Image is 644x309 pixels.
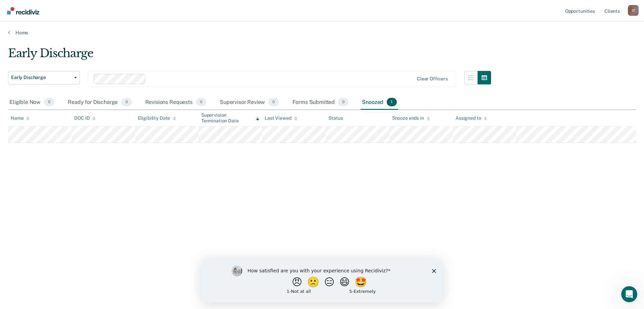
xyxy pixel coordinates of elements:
[387,98,396,107] span: 1
[7,7,39,14] img: Recidiviz
[291,95,350,110] div: Forms Submitted0
[392,115,430,121] div: Snooze ends in
[121,98,131,107] span: 0
[138,115,176,121] div: Eligibility Date
[8,71,80,84] button: Early Discharge
[8,46,491,66] div: Early Discharge
[44,98,54,107] span: 0
[74,115,96,121] div: DOC ID
[218,95,280,110] div: Supervisor Review0
[8,30,636,36] a: Home
[455,115,487,121] div: Assigned to
[201,112,259,124] div: Supervision Termination Date
[268,98,279,107] span: 0
[621,286,637,302] iframe: Intercom live chat
[11,115,30,121] div: Name
[417,76,448,82] div: Clear officers
[628,5,639,16] div: J T
[328,115,343,121] div: Status
[202,259,442,302] iframe: Survey by Kim from Recidiviz
[265,115,297,121] div: Last Viewed
[361,95,398,110] div: Snoozed1
[338,98,348,107] span: 0
[144,95,208,110] div: Revisions Requests0
[628,5,639,16] button: Profile dropdown button
[66,95,133,110] div: Ready for Discharge0
[196,98,206,107] span: 0
[8,95,56,110] div: Eligible Now0
[11,75,71,80] span: Early Discharge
